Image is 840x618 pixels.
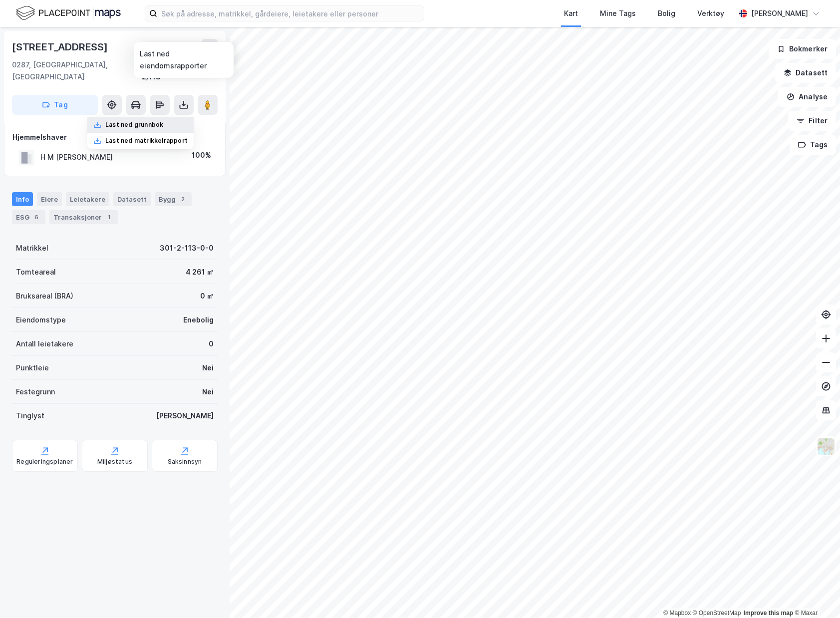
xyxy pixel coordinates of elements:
[16,314,66,326] div: Eiendomstype
[142,59,218,83] div: [GEOGRAPHIC_DATA], 2/113
[693,610,741,617] a: OpenStreetMap
[105,137,188,145] div: Last ned matrikkelrapport
[751,7,808,19] div: [PERSON_NAME]
[12,210,45,224] div: ESG
[209,338,214,350] div: 0
[16,458,73,466] div: Reguleringsplaner
[66,192,109,206] div: Leietakere
[113,192,151,206] div: Datasett
[183,314,214,326] div: Enebolig
[192,149,211,161] div: 100%
[155,192,192,206] div: Bygg
[600,7,636,19] div: Mine Tags
[697,7,724,19] div: Verktøy
[31,212,41,222] div: 6
[202,386,214,398] div: Nei
[658,7,675,19] div: Bolig
[775,63,836,83] button: Datasett
[105,121,163,129] div: Last ned grunnbok
[104,212,114,222] div: 1
[16,362,49,374] div: Punktleie
[12,192,33,206] div: Info
[202,362,214,374] div: Nei
[769,39,836,59] button: Bokmerker
[788,111,836,131] button: Filter
[186,266,214,278] div: 4 261 ㎡
[200,290,214,302] div: 0 ㎡
[16,410,44,422] div: Tinglyst
[663,610,691,617] a: Mapbox
[168,458,202,466] div: Saksinnsyn
[40,151,113,163] div: H M [PERSON_NAME]
[790,135,836,155] button: Tags
[564,7,578,19] div: Kart
[744,610,793,617] a: Improve this map
[778,87,836,107] button: Analyse
[12,39,110,55] div: [STREET_ADDRESS]
[790,570,840,618] div: Kontrollprogram for chat
[16,242,48,254] div: Matrikkel
[97,458,132,466] div: Miljøstatus
[157,6,424,21] input: Søk på adresse, matrikkel, gårdeiere, leietakere eller personer
[178,194,188,204] div: 2
[16,386,55,398] div: Festegrunn
[49,210,118,224] div: Transaksjoner
[12,59,142,83] div: 0287, [GEOGRAPHIC_DATA], [GEOGRAPHIC_DATA]
[817,437,836,456] img: Z
[12,95,98,115] button: Tag
[16,338,73,350] div: Antall leietakere
[790,570,840,618] iframe: Chat Widget
[37,192,62,206] div: Eiere
[156,410,214,422] div: [PERSON_NAME]
[12,131,217,143] div: Hjemmelshaver
[16,4,121,22] img: logo.f888ab2527a4732fd821a326f86c7f29.svg
[16,266,56,278] div: Tomteareal
[16,290,73,302] div: Bruksareal (BRA)
[160,242,214,254] div: 301-2-113-0-0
